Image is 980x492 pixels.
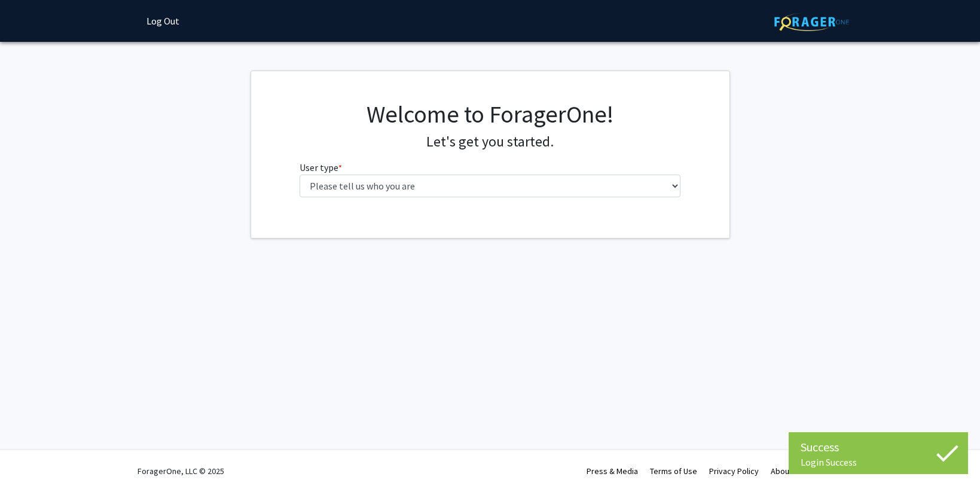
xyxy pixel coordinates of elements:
[771,466,792,476] a: About
[650,466,697,476] a: Terms of Use
[300,160,342,175] label: User type
[709,466,759,476] a: Privacy Policy
[138,450,224,492] div: ForagerOne, LLC © 2025
[300,100,680,129] h1: Welcome to ForagerOne!
[774,13,849,31] img: ForagerOne Logo
[300,133,680,151] h4: Let's get you started.
[801,456,956,468] div: Login Success
[801,438,956,456] div: Success
[587,466,638,476] a: Press & Media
